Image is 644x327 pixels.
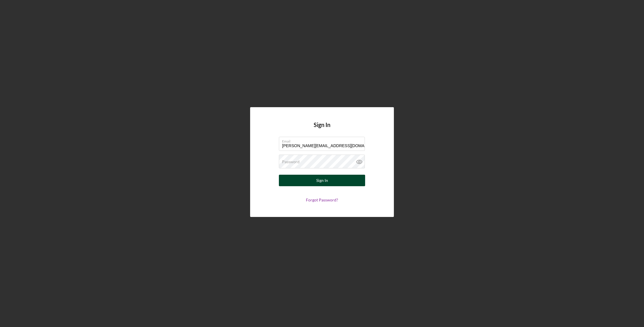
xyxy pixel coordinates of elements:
h4: Sign In [314,122,330,137]
div: Sign In [316,175,328,186]
a: Forgot Password? [306,197,338,202]
label: Password [282,159,300,164]
button: Sign In [279,175,365,186]
label: Email [282,137,365,143]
